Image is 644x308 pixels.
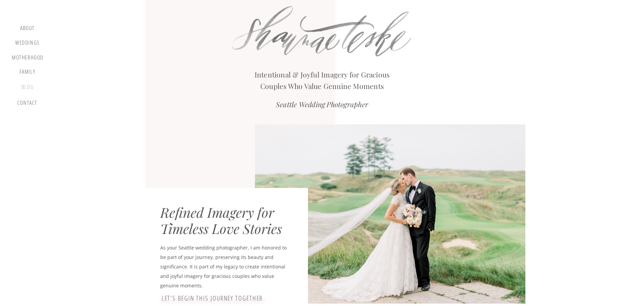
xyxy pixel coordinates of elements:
[12,54,44,62] a: motherhood
[276,99,368,109] i: Seattle Wedding Photographer
[18,84,38,93] a: blog
[160,243,292,283] p: As your Seattle wedding photographer, I am honored to be part of your journey, preserving its bea...
[18,25,38,33] a: about
[15,40,40,48] a: Weddings
[247,69,397,89] h2: Intentional & Joyful Imagery for Gracious Couples Who Value Genuine Moments
[160,294,264,303] a: let's begin this journey together
[15,69,40,77] a: Family
[16,100,39,109] a: contact
[160,204,296,236] div: Refined Imagery for Timeless Love Stories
